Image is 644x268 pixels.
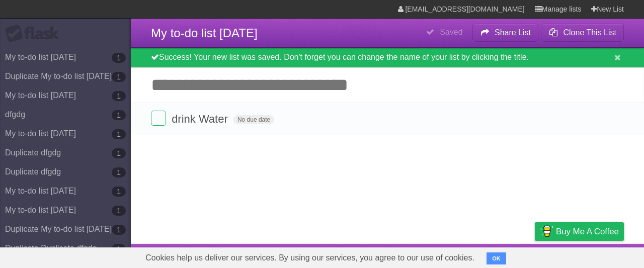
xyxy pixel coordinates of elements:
[112,244,126,254] b: 1
[112,110,126,120] b: 1
[401,246,422,265] a: About
[112,72,126,82] b: 1
[233,115,274,124] span: No due date
[112,206,126,216] b: 1
[440,28,462,36] b: Saved
[541,24,624,42] button: Clone This List
[112,187,126,197] b: 1
[135,248,485,268] span: Cookies help us deliver our services. By using our services, you agree to our use of cookies.
[563,28,616,37] b: Clone This List
[556,223,619,240] span: Buy me a coffee
[487,252,506,264] button: OK
[540,223,553,240] img: Buy me a coffee
[5,25,65,43] div: Flask
[472,24,539,42] button: Share List
[112,148,126,158] b: 1
[488,246,510,265] a: Terms
[112,91,126,101] b: 1
[434,246,475,265] a: Developers
[151,111,166,126] label: Done
[151,26,258,40] span: My to-do list [DATE]
[495,28,531,37] b: Share List
[112,167,126,177] b: 1
[172,113,230,125] span: drink Water
[112,53,126,63] b: 1
[560,246,624,265] a: Suggest a feature
[131,48,644,67] div: Success! Your new list was saved. Don't forget you can change the name of your list by clicking t...
[112,129,126,139] b: 1
[535,222,624,241] a: Buy me a coffee
[522,246,548,265] a: Privacy
[112,225,126,235] b: 1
